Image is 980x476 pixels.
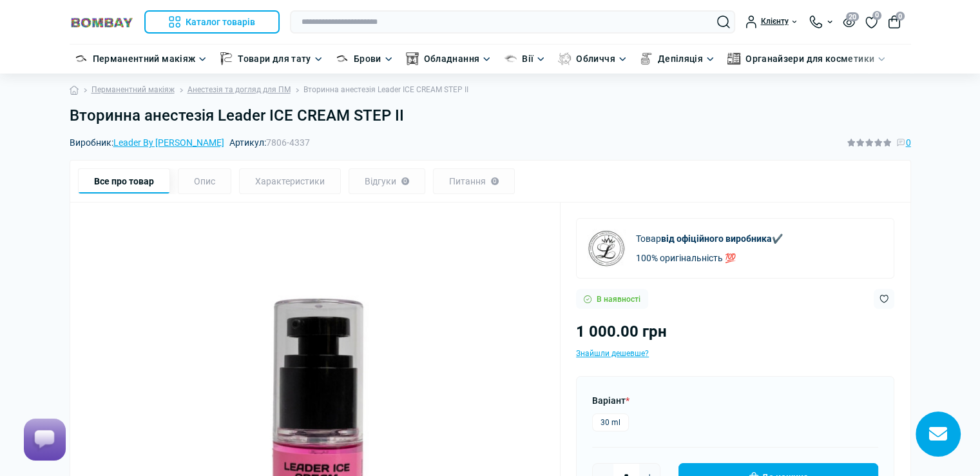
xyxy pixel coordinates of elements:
a: Анестезія та догляд для ПМ [187,84,291,96]
span: Знайшли дешевше? [576,349,649,358]
p: 100% оригінальність 💯 [636,251,783,265]
button: Каталог товарів [144,10,280,34]
label: Варіант [592,393,629,408]
a: Товари для тату [238,52,311,66]
a: 0 [865,15,878,29]
img: Депіляція [640,52,653,65]
div: Характеристики [239,168,341,194]
img: Перманентний макіяж [75,52,88,65]
a: Обличчя [576,52,615,66]
button: Wishlist button [874,289,894,309]
button: 0 [888,15,901,28]
img: BOMBAY [70,16,134,28]
span: 7806-4337 [266,137,310,148]
label: 30 ml [592,413,629,431]
img: Товари для тату [220,52,233,65]
a: Обладнання [424,52,480,66]
div: Відгуки [349,168,425,194]
nav: breadcrumb [70,74,911,106]
div: Опис [178,168,231,194]
a: Депіляція [658,52,703,66]
div: Питання [433,168,515,194]
button: 20 [843,16,855,27]
a: Перманентний макіяж [93,52,196,66]
span: 0 [896,12,905,21]
a: Leader By [PERSON_NAME] [113,137,224,148]
h1: Вторинна анестезія Leader ICE CREAM STEP II [70,106,911,125]
p: Товар ✔️ [636,232,783,246]
span: 0 [872,11,881,20]
a: Органайзери для косметики [745,52,874,66]
img: Органайзери для косметики [727,52,740,65]
a: Перманентний макіяж [91,84,175,96]
button: Search [717,15,730,28]
img: Вії [504,52,517,65]
a: Вії [522,52,533,66]
span: 20 [846,12,859,21]
span: 0 [906,135,911,150]
img: Обладнання [406,52,419,65]
div: В наявності [576,289,648,309]
div: Все про товар [78,168,170,194]
img: Leader By Druzhinina [587,229,626,268]
b: від офіційного виробника [661,233,772,244]
img: Брови [336,52,349,65]
span: 1 000.00 грн [576,322,667,341]
span: Виробник: [70,138,224,147]
span: Артикул: [229,138,310,147]
a: Брови [354,52,381,66]
img: Обличчя [558,52,571,65]
li: Вторинна анестезія Leader ICE CREAM STEP II [291,84,468,96]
